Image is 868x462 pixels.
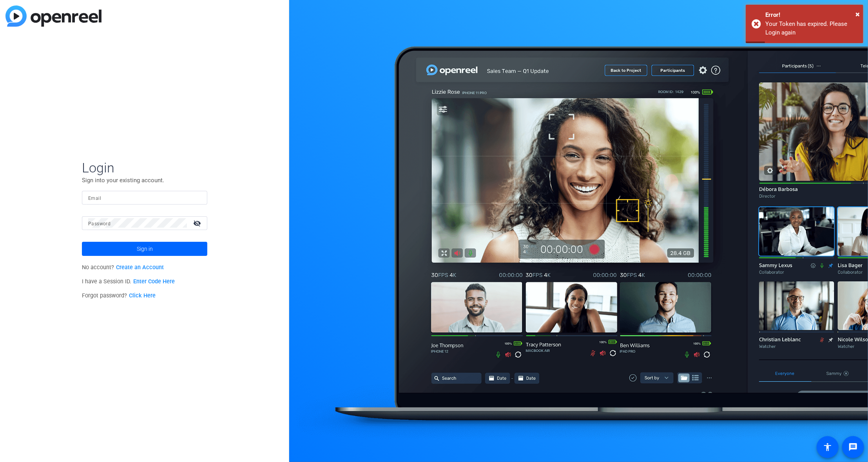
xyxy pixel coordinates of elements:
[765,20,857,37] div: Your Token has expired. Please Login again
[137,239,153,259] span: Sign in
[82,176,207,185] p: Sign into your existing account.
[88,193,201,202] input: Enter Email Address
[82,264,164,271] span: No account?
[848,442,858,452] mat-icon: message
[82,278,175,285] span: I have a Session ID.
[188,217,207,229] mat-icon: visibility_off
[82,292,156,299] span: Forgot password?
[129,292,156,299] a: Click Here
[116,264,164,271] a: Create an Account
[82,242,207,256] button: Sign in
[88,221,111,226] mat-label: Password
[88,196,101,201] mat-label: Email
[133,278,175,285] a: Enter Code Here
[82,159,207,176] span: Login
[5,5,101,27] img: blue-gradient.svg
[855,9,860,19] span: ×
[765,11,857,20] div: Error!
[823,442,832,452] mat-icon: accessibility
[855,8,860,20] button: Close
